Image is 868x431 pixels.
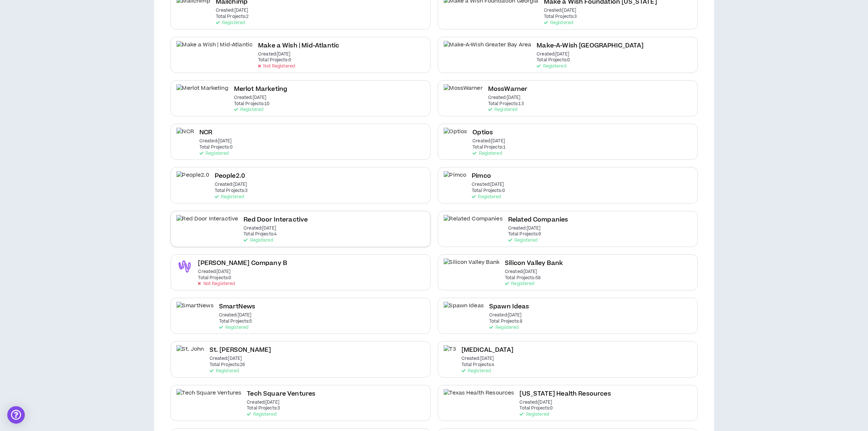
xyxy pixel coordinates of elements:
p: Total Projects: 3 [544,14,577,19]
img: Shannon Company B [176,258,193,275]
h2: Merlot Marketing [234,84,288,94]
p: Total Projects: 0 [198,276,231,281]
p: Created: [DATE] [488,95,521,100]
p: Registered [216,20,245,26]
p: Total Projects: 3 [215,188,248,193]
p: Registered [489,325,518,330]
p: Created: [DATE] [508,226,541,231]
h2: Spawn Ideas [489,302,529,312]
img: People2.0 [176,171,209,188]
p: Total Projects: 0 [472,188,505,193]
h2: MossWarner [488,84,528,94]
h2: Optios [472,128,493,138]
p: Created: [DATE] [505,269,537,274]
p: Created: [DATE] [244,226,276,231]
p: Registered [508,238,537,243]
p: Registered [215,195,244,200]
p: Total Projects: 0 [537,58,570,63]
p: Total Projects: 26 [210,362,245,367]
img: Related Companies [444,215,503,231]
p: Registered [210,369,239,374]
h2: NCR [199,128,212,138]
p: Total Projects: 8 [489,319,522,324]
p: Created: [DATE] [472,182,504,187]
p: Registered [488,107,517,112]
h2: [US_STATE] Health Resources [520,389,611,399]
img: Tech Square Ventures [176,389,242,405]
p: Created: [DATE] [234,95,266,100]
p: Registered [472,195,501,200]
p: Not Registered [198,281,235,286]
p: Total Projects: 9 [508,232,541,237]
p: Created: [DATE] [210,356,242,361]
p: Total Projects: 5 [219,319,252,324]
p: Total Projects: 10 [234,101,270,107]
img: Pimco [444,171,467,188]
img: Optios [444,128,467,144]
h2: Make-A-Wish [GEOGRAPHIC_DATA] [537,41,643,51]
h2: Silicon Valley Bank [505,258,563,268]
img: Texas Health Resources [444,389,514,405]
img: Merlot Marketing [176,84,229,101]
img: Make-A-Wish Greater Bay Area [444,41,532,57]
img: Silicon Valley Bank [444,258,500,275]
p: Created: [DATE] [537,52,569,57]
p: Created: [DATE] [198,269,231,274]
p: Total Projects: 0 [520,406,553,411]
h2: [MEDICAL_DATA] [462,345,513,355]
h2: Pimco [472,171,491,181]
p: Registered [462,369,491,374]
p: Registered [244,238,273,243]
div: Open Intercom Messenger [7,406,25,424]
p: Registered [234,107,263,112]
p: Not Registered [258,64,295,69]
h2: [PERSON_NAME] Company B [198,258,287,268]
p: Created: [DATE] [472,139,505,144]
p: Total Projects: 13 [488,101,524,107]
p: Total Projects: 1 [472,145,506,150]
h2: Make a Wish | Mid-Atlantic [258,41,339,51]
img: Spawn Ideas [444,302,484,318]
p: Created: [DATE] [199,139,232,144]
h2: Related Companies [508,215,568,225]
p: Registered [219,325,248,330]
p: Total Projects: 3 [247,406,280,411]
h2: Red Door Interactive [244,215,308,225]
p: Total Projects: 4 [244,232,277,237]
h2: SmartNews [219,302,255,312]
p: Registered [544,20,573,26]
p: Created: [DATE] [219,313,252,318]
p: Total Projects: 58 [505,276,541,281]
img: Make a Wish | Mid-Atlantic [176,41,253,57]
img: SmartNews [176,302,214,318]
p: Created: [DATE] [462,356,494,361]
p: Registered [537,64,566,69]
p: Registered [520,412,549,417]
p: Registered [199,151,229,156]
p: Registered [472,151,502,156]
p: Created: [DATE] [489,313,522,318]
p: Total Projects: 4 [462,362,495,367]
p: Total Projects: 0 [258,58,291,63]
h2: St. [PERSON_NAME] [210,345,271,355]
img: Red Door Interactive [176,215,238,231]
h2: People2.0 [215,171,245,181]
p: Total Projects: 2 [216,14,249,19]
p: Created: [DATE] [544,8,576,13]
p: Total Projects: 0 [199,145,233,150]
p: Created: [DATE] [215,182,247,187]
p: Registered [247,412,276,417]
img: MossWarner [444,84,483,101]
p: Registered [505,281,534,286]
h2: Tech Square Ventures [247,389,315,399]
p: Created: [DATE] [520,400,552,405]
img: T3 [444,345,456,362]
p: Created: [DATE] [258,52,291,57]
p: Created: [DATE] [247,400,279,405]
img: NCR [176,128,194,144]
p: Created: [DATE] [216,8,248,13]
img: St. John [176,345,204,362]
